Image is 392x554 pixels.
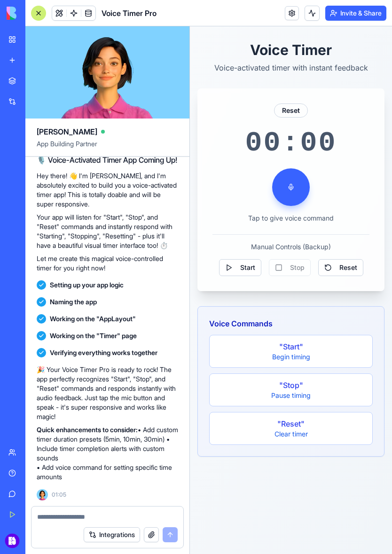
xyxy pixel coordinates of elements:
[50,331,137,340] span: Working on the "Timer" page
[50,280,124,290] span: Setting up your app logic
[58,187,144,197] p: Tap to give voice command
[102,8,157,19] span: Voice Timer Pro
[50,348,157,357] span: Verifying everything works together
[25,392,177,403] div: "Reset"
[7,7,65,20] img: logo
[37,171,178,209] p: Hey there! 👋 I'm [PERSON_NAME], and I'm absolutely excited to build you a voice-activated timer a...
[37,154,178,166] h2: 🎙️ Voice-Activated Timer App Coming Up!
[325,6,386,21] button: Invite & Share
[37,489,48,500] img: Ella_00000_wcx2te.png
[5,533,20,548] img: ACg8ocIqUv4YLF2JKeZ9mu0jYy5FlexudoLrYBfzOMuDSBZyKEglh3Y=s96-c
[25,353,177,364] div: "Stop"
[29,233,71,250] button: Start
[23,103,180,131] div: 00:00
[37,254,178,273] p: Let me create this magical voice-controlled timer for you right now!
[37,213,178,250] p: Your app will listen for "Start", "Stop", and "Reset" commands and instantly respond with "Starti...
[25,403,177,412] div: Clear timer
[19,292,183,303] h3: Voice Commands
[84,77,118,91] div: Reset
[25,326,177,335] div: Begin timing
[8,15,195,32] h1: Voice Timer
[37,425,178,482] p: • Add custom timer duration presets (5min, 10min, 30min) • Include timer completion alerts with c...
[37,126,97,137] span: [PERSON_NAME]
[50,237,65,246] span: Start
[8,36,195,47] p: Voice-activated timer with instant feedback
[25,315,177,326] div: "Start"
[23,216,180,225] p: Manual Controls (Backup)
[128,233,173,250] button: Reset
[37,426,138,434] strong: Quick enhancements to consider:
[52,491,66,499] span: 01:05
[84,527,140,542] button: Integrations
[37,365,178,421] p: 🎉 Your Voice Timer Pro is ready to rock! The app perfectly recognizes "Start", "Stop", and "Reset...
[25,364,177,374] div: Pause timing
[149,237,167,246] span: Reset
[50,297,97,307] span: Naming the app
[50,314,136,324] span: Working on the "AppLayout"
[37,139,178,156] span: App Building Partner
